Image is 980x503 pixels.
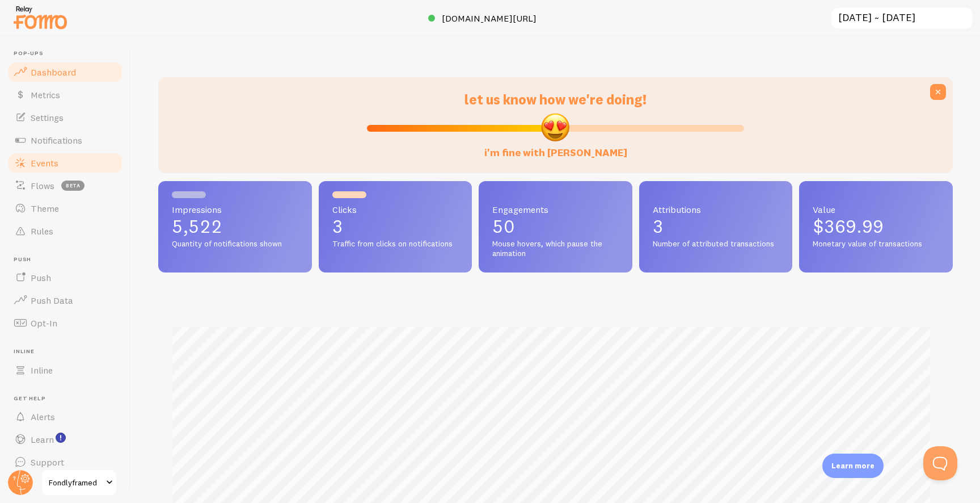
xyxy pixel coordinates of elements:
[31,456,64,468] span: Support
[813,239,939,249] span: Monetary value of transactions
[31,317,57,329] span: Opt-In
[653,217,779,236] p: 3
[172,205,298,214] span: Impressions
[172,239,298,249] span: Quantity of notifications shown
[31,364,53,376] span: Inline
[31,272,51,283] span: Push
[7,220,124,242] a: Rules
[7,83,124,106] a: Metrics
[31,89,60,100] span: Metrics
[14,50,124,57] span: Pop-ups
[653,205,779,214] span: Attributions
[7,312,124,334] a: Opt-In
[7,129,124,152] a: Notifications
[7,174,124,197] a: Flows beta
[31,135,82,146] span: Notifications
[464,91,647,108] span: let us know how we're doing!
[7,451,124,473] a: Support
[41,469,117,496] a: Fondlyframed
[31,112,64,123] span: Settings
[7,152,124,174] a: Events
[492,239,619,259] span: Mouse hovers, which pause the animation
[31,180,54,191] span: Flows
[31,203,59,214] span: Theme
[12,3,69,32] img: fomo-relay-logo-orange.svg
[492,205,619,214] span: Engagements
[31,66,76,78] span: Dashboard
[31,434,54,445] span: Learn
[7,289,124,312] a: Push Data
[31,295,73,306] span: Push Data
[7,266,124,289] a: Push
[14,395,124,403] span: Get Help
[7,61,124,83] a: Dashboard
[653,239,779,249] span: Number of attributed transactions
[332,205,459,214] span: Clicks
[31,157,58,169] span: Events
[7,428,124,451] a: Learn
[14,348,124,355] span: Inline
[492,217,619,236] p: 50
[56,433,66,443] svg: <p>Watch New Feature Tutorials!</p>
[822,454,884,478] div: Learn more
[49,476,103,489] span: Fondlyframed
[813,215,884,237] span: $369.99
[61,181,85,191] span: beta
[484,135,627,160] label: i'm fine with [PERSON_NAME]
[7,197,124,220] a: Theme
[7,106,124,129] a: Settings
[813,205,939,214] span: Value
[31,411,55,422] span: Alerts
[7,405,124,428] a: Alerts
[332,217,459,236] p: 3
[332,239,459,249] span: Traffic from clicks on notifications
[7,359,124,382] a: Inline
[831,460,875,471] p: Learn more
[172,217,298,236] p: 5,522
[14,256,124,263] span: Push
[540,112,571,142] img: emoji.png
[923,446,957,480] iframe: Help Scout Beacon - Open
[31,225,53,237] span: Rules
